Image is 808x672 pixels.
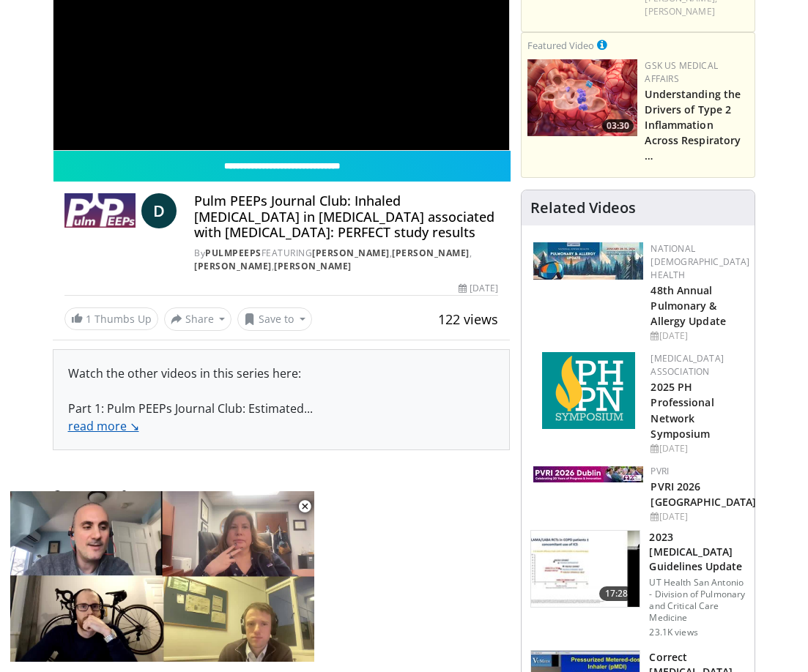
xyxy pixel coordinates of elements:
img: c6978fc0-1052-4d4b-8a9d-7956bb1c539c.png.150x105_q85_autocrop_double_scale_upscale_version-0.2.png [542,352,635,429]
a: PulmPEEPs [205,247,262,259]
span: 03:30 [602,119,634,132]
a: [PERSON_NAME] [274,260,352,272]
div: Watch the other videos in this series here: Part 1: Pulm PEEPs Journal Club: Estimated [68,365,495,435]
a: D [141,193,177,228]
span: Comments 0 [53,485,511,504]
h4: Pulm PEEPs Journal Club: Inhaled [MEDICAL_DATA] in [MEDICAL_DATA] associated with [MEDICAL_DATA]:... [194,193,498,241]
a: [PERSON_NAME] [645,5,714,18]
a: [MEDICAL_DATA] Association [651,352,723,378]
img: 9f1c6381-f4d0-4cde-93c4-540832e5bbaf.150x105_q85_crop-smart_upscale.jpg [531,531,640,607]
a: Understanding the Drivers of Type 2 Inflammation Across Respiratory … [645,87,741,163]
a: [PERSON_NAME] [312,247,390,259]
button: Save to [237,307,312,331]
a: 03:30 [527,59,637,136]
a: PVRI 2026 [GEOGRAPHIC_DATA] [651,479,756,509]
h4: Related Videos [530,199,636,217]
span: ... [68,400,313,434]
a: National [DEMOGRAPHIC_DATA] Health [651,242,749,281]
div: [DATE] [459,282,498,295]
div: [DATE] [651,442,743,455]
div: [DATE] [651,329,749,343]
a: 17:28 2023 [MEDICAL_DATA] Guidelines Update UT Health San Antonio - Division of Pulmonary and Cri... [530,530,746,638]
a: PVRI [651,465,669,477]
small: Featured Video [527,39,594,52]
span: 122 views [438,310,498,328]
a: 48th Annual Pulmonary & Allergy Update [651,283,725,328]
div: By FEATURING , , , [194,247,498,273]
a: 1 Thumbs Up [64,307,158,330]
video-js: Video Player [10,491,314,662]
img: 33783847-ac93-4ca7-89f8-ccbd48ec16ca.webp.150x105_q85_autocrop_double_scale_upscale_version-0.2.jpg [533,466,643,482]
a: read more ↘ [68,418,139,434]
div: [DATE] [651,510,756,523]
a: [PERSON_NAME] [194,260,272,272]
img: PulmPEEPs [64,193,136,228]
button: Close [290,491,319,522]
a: 2025 PH Professional Network Symposium [651,380,714,440]
button: Share [164,307,232,331]
h3: 2023 [MEDICAL_DATA] Guidelines Update [649,530,746,574]
span: 17:28 [599,586,634,601]
img: b90f5d12-84c1-472e-b843-5cad6c7ef911.jpg.150x105_q85_autocrop_double_scale_upscale_version-0.2.jpg [533,242,643,280]
img: c2a2685b-ef94-4fc2-90e1-739654430920.png.150x105_q85_crop-smart_upscale.png [527,59,637,136]
p: UT Health San Antonio - Division of Pulmonary and Critical Care Medicine [649,577,746,624]
span: 1 [86,312,92,326]
a: [PERSON_NAME] [392,247,470,259]
a: GSK US Medical Affairs [645,59,717,85]
p: 23.1K views [649,627,697,638]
